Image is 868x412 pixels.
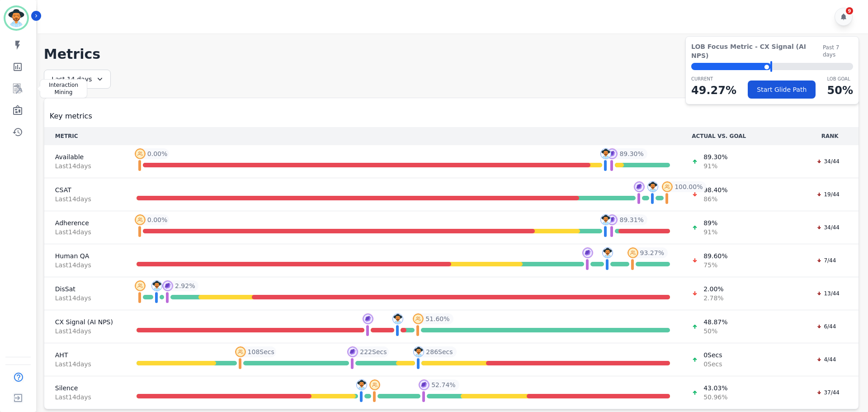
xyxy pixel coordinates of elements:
[703,327,727,336] span: 50 %
[675,182,703,191] span: 100.00 %
[55,327,115,336] span: Last 14 day s
[812,388,844,397] div: 37/44
[425,314,449,323] span: 51.60 %
[691,82,736,99] p: 49.27 %
[55,227,115,237] span: Last 14 day s
[50,111,92,122] span: Key metrics
[827,82,853,99] p: 50 %
[55,218,115,227] span: Adherence
[600,148,611,159] img: profile-pic
[44,46,859,62] h1: Metrics
[703,317,727,327] span: 48.87 %
[55,294,115,303] span: Last 14 day s
[703,185,727,194] span: 98.40 %
[691,42,823,60] span: LOB Focus Metric - CX Signal (AI NPS)
[812,223,844,232] div: 34/44
[55,384,115,393] span: Silence
[55,185,115,194] span: CSAT
[135,280,146,291] img: profile-pic
[392,313,403,324] img: profile-pic
[812,157,844,166] div: 34/44
[55,260,115,270] span: Last 14 day s
[55,251,115,260] span: Human QA
[703,218,717,227] span: 89 %
[703,384,727,393] span: 43.03 %
[662,181,673,192] img: profile-pic
[812,355,840,364] div: 4/44
[627,247,638,258] img: profile-pic
[162,280,173,291] img: profile-pic
[147,215,167,224] span: 0.00 %
[55,393,115,402] span: Last 14 day s
[55,152,115,161] span: Available
[431,380,455,389] span: 52.74 %
[703,393,727,402] span: 50.96 %
[369,379,380,390] img: profile-pic
[147,149,167,158] span: 0.00 %
[55,360,115,369] span: Last 14 day s
[647,181,658,192] img: profile-pic
[619,149,643,158] span: 89.30 %
[582,247,593,258] img: profile-pic
[703,194,727,204] span: 86 %
[55,284,115,294] span: DisSat
[55,317,115,327] span: CX Signal (AI NPS)
[235,346,246,357] img: profile-pic
[55,161,115,170] span: Last 14 day s
[703,350,722,360] span: 0 Secs
[363,313,373,324] img: profile-pic
[413,313,424,324] img: profile-pic
[827,76,853,82] p: LOB Goal
[356,379,367,390] img: profile-pic
[347,346,358,357] img: profile-pic
[703,227,717,237] span: 91 %
[823,44,853,58] span: Past 7 days
[691,76,736,82] p: CURRENT
[812,256,840,265] div: 7/44
[151,280,162,291] img: profile-pic
[55,194,115,204] span: Last 14 day s
[55,350,115,360] span: AHT
[703,294,723,303] span: 2.78 %
[812,190,844,199] div: 19/44
[607,148,618,159] img: profile-pic
[703,284,723,294] span: 2.00 %
[419,379,429,390] img: profile-pic
[426,347,453,356] span: 286 Secs
[812,289,844,298] div: 13/44
[135,148,146,159] img: profile-pic
[248,347,274,356] span: 108 Secs
[619,215,643,224] span: 89.31 %
[5,7,27,29] img: Bordered avatar
[175,281,195,290] span: 2.92 %
[748,81,816,99] button: Start Glide Path
[801,127,859,145] th: RANK
[44,70,111,89] div: Last 14 days
[600,214,611,225] img: profile-pic
[703,360,722,369] span: 0 Secs
[135,214,146,225] img: profile-pic
[44,127,126,145] th: METRIC
[703,161,727,170] span: 91 %
[607,214,618,225] img: profile-pic
[602,247,613,258] img: profile-pic
[413,346,424,357] img: profile-pic
[360,347,387,356] span: 222 Secs
[703,251,727,260] span: 89.60 %
[812,322,840,331] div: 6/44
[634,181,645,192] img: profile-pic
[846,7,853,14] div: 9
[703,152,727,161] span: 89.30 %
[691,63,771,70] div: ⬤
[681,127,801,145] th: ACTUAL VS. GOAL
[703,260,727,270] span: 75 %
[640,248,664,257] span: 93.27 %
